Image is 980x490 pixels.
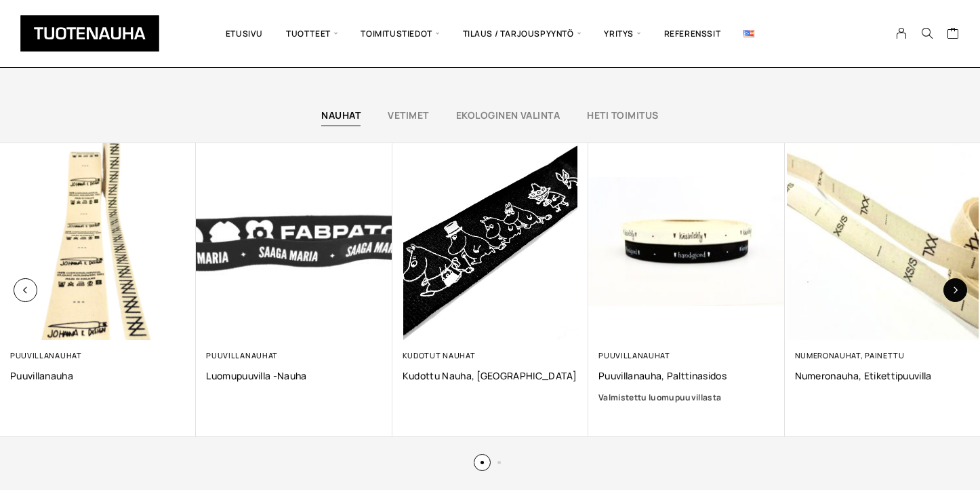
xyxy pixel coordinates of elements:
button: Search [914,27,940,39]
a: Luomupuuvilla -nauha [206,369,382,382]
a: Nauhat [321,109,361,121]
a: Puuvillanauha [10,369,186,382]
img: English [743,30,754,37]
a: Kudottu nauha, [GEOGRAPHIC_DATA] [403,369,578,382]
img: Tuotenauha Oy [20,15,159,52]
span: Toimitustiedot [349,10,451,57]
a: Puuvillanauhat [10,350,82,360]
span: Yritys [592,10,652,57]
a: Valmistettu luomupuuvillasta [598,391,774,404]
span: Valmistettu luomupuuvillasta [598,392,721,403]
a: Vetimet [388,109,428,121]
a: Ekologinen valinta [456,109,560,121]
a: Cart [947,26,960,43]
span: Tilaus / Tarjouspyyntö [451,10,593,57]
span: Tuotteet [274,10,349,57]
a: Heti toimitus [587,109,658,121]
a: Kudotut nauhat [403,350,476,360]
img: Etusivu 53 [588,143,784,339]
a: Referenssit [653,10,733,57]
a: Etusivu [214,10,274,57]
a: My Account [889,27,915,39]
a: Numeronauhat, painettu [795,350,905,360]
a: Numeronauha, etikettipuuvilla [795,369,971,382]
a: Puuvillanauhat [598,350,670,360]
a: Puuvillanauhat [206,350,278,360]
a: Puuvillanauha, palttinasidos [598,369,774,382]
